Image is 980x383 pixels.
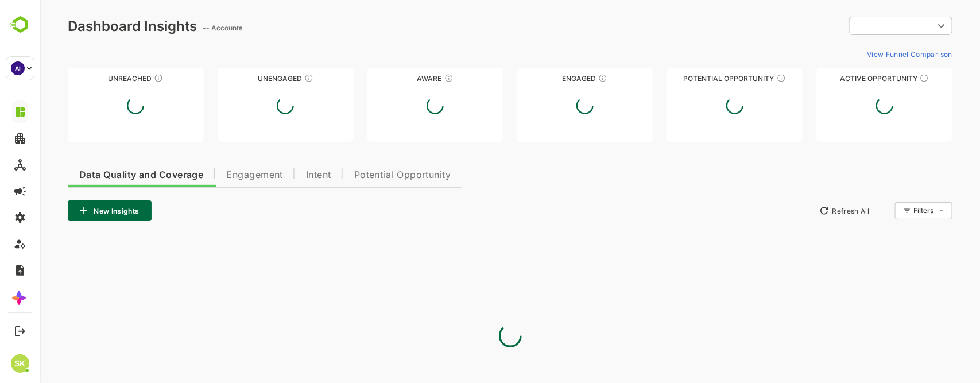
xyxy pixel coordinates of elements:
[186,171,243,180] span: Engagement
[873,206,894,215] div: Filters
[11,354,29,373] div: SK
[314,171,411,180] span: Potential Opportunity
[626,74,762,83] div: Potential Opportunity
[776,74,912,83] div: Active Opportunity
[872,200,912,221] div: Filters
[114,73,123,83] div: These accounts have not been engaged with for a defined time period
[177,74,313,83] div: Unengaged
[327,74,463,83] div: Aware
[28,200,111,221] button: New Insights
[39,171,163,180] span: Data Quality and Coverage
[28,18,157,34] div: Dashboard Insights
[822,45,912,63] button: View Funnel Comparison
[737,73,746,83] div: These accounts are MQAs and can be passed on to Inside Sales
[809,16,912,36] div: ​
[264,73,273,83] div: These accounts have not shown enough engagement and need nurturing
[558,73,567,83] div: These accounts are warm, further nurturing would qualify them to MQAs
[774,202,834,220] button: Refresh All
[477,74,613,83] div: Engaged
[266,171,291,180] span: Intent
[6,14,35,36] img: BambooboxLogoMark.f1c84d78b4c51b1a7b5f700c9845e183.svg
[162,24,206,32] ag: -- Accounts
[880,73,889,83] div: These accounts have open opportunities which might be at any of the Sales Stages
[404,73,413,83] div: These accounts have just entered the buying cycle and need further nurturing
[12,323,28,339] button: Logout
[11,61,25,75] div: AI
[28,74,164,83] div: Unreached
